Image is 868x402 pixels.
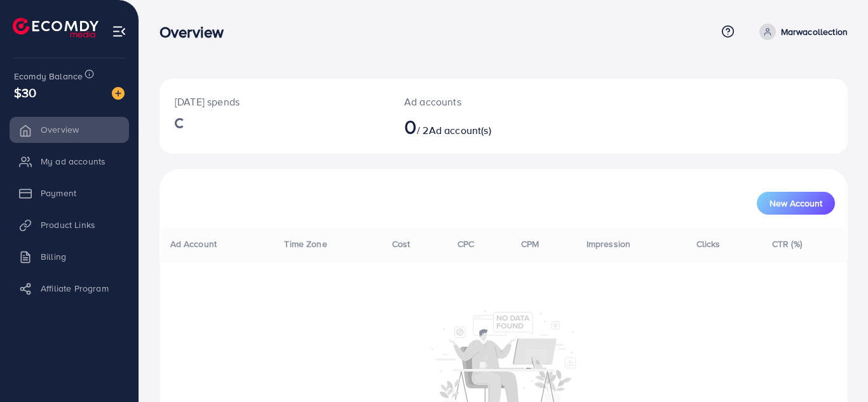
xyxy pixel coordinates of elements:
[159,23,234,41] h3: Overview
[781,24,848,39] p: Marwacollection
[14,70,83,83] span: Ecomdy Balance
[175,94,374,109] p: [DATE] spends
[112,87,125,100] img: image
[770,199,822,208] span: New Account
[14,83,36,102] span: $30
[112,24,126,39] img: menu
[404,94,546,109] p: Ad accounts
[429,123,491,137] span: Ad account(s)
[757,192,835,215] button: New Account
[404,114,546,138] h2: / 2
[404,112,417,141] span: 0
[754,23,848,40] a: Marwacollection
[13,18,98,37] img: logo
